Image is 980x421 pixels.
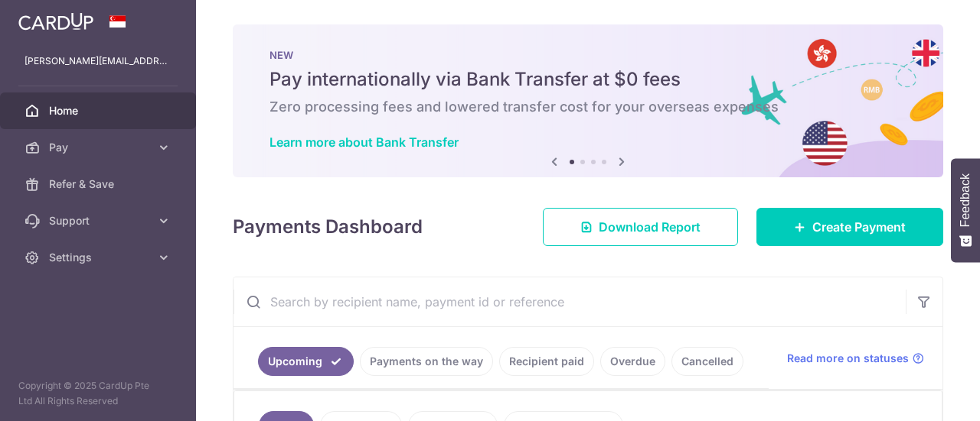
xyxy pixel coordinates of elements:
span: Download Report [599,218,701,236]
a: Overdue [600,347,665,376]
span: Pay [49,140,150,155]
img: CardUp [18,12,93,31]
p: NEW [269,49,906,61]
a: Payments on the way [360,347,493,376]
a: Upcoming [258,347,354,376]
a: Read more on statuses [787,351,924,366]
img: Bank transfer banner [233,24,943,177]
span: Settings [49,250,150,265]
h5: Pay internationally via Bank Transfer at $0 fees [269,67,906,92]
button: Feedback - Show survey [951,158,980,262]
a: Create Payment [756,208,943,246]
span: Create Payment [812,218,906,236]
a: Recipient paid [499,347,594,376]
input: Search by recipient name, payment id or reference [234,277,906,326]
span: Read more on statuses [787,351,909,366]
a: Download Report [543,208,738,246]
h6: Zero processing fees and lowered transfer cost for your overseas expenses [269,98,906,116]
a: Learn more about Bank Transfer [269,134,459,150]
p: [PERSON_NAME][EMAIL_ADDRESS][PERSON_NAME][DOMAIN_NAME] [24,53,171,69]
span: Feedback [959,173,972,227]
a: Cancelled [671,347,743,376]
h4: Payments Dashboard [233,213,423,241]
span: Refer & Save [49,176,150,192]
span: Home [49,103,150,118]
span: Support [49,213,150,228]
